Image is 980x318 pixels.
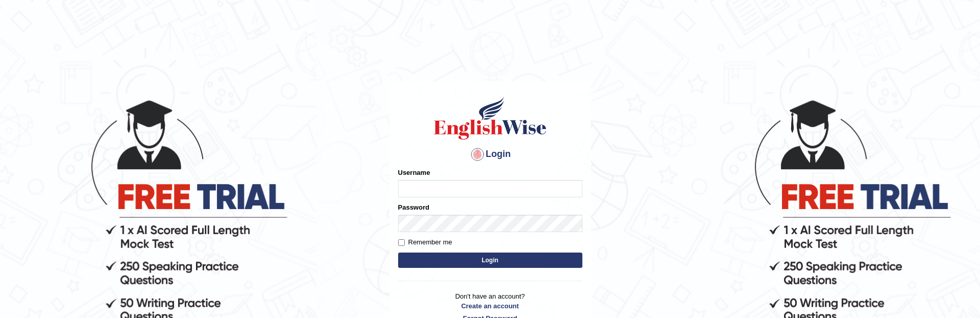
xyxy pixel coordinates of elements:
[398,239,405,246] input: Remember me
[398,202,429,212] label: Password
[398,301,582,311] a: Create an account
[432,95,549,141] img: Logo of English Wise sign in for intelligent practice with AI
[398,237,452,247] label: Remember me
[398,146,582,163] h4: Login
[398,168,430,177] label: Username
[398,253,582,268] button: Login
